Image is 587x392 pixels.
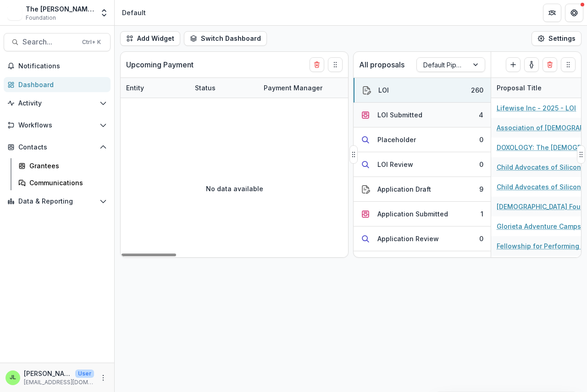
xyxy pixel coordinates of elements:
div: Communications [29,178,103,188]
a: Communications [15,175,111,190]
a: Grantees [15,158,111,173]
div: Payment Manager [258,83,328,93]
div: 9 [479,184,483,194]
div: Status [189,78,258,98]
div: Payment Manager [258,78,350,98]
span: Workflows [18,121,96,129]
div: Status [189,83,221,93]
div: Entity [121,78,189,98]
button: Open Activity [4,96,111,110]
button: Application Review0 [354,226,491,251]
div: 4 [479,110,483,120]
button: Open Data & Reporting [4,194,111,209]
button: Create Proposal [506,57,521,72]
button: Add Widget [120,31,180,46]
div: Application Draft [377,184,431,194]
div: LOI Submitted [377,110,422,120]
div: Application Review [377,234,439,243]
div: Placeholder [377,135,416,144]
div: The [PERSON_NAME] Foundation [26,4,94,14]
div: Grantees [29,161,103,171]
p: [EMAIL_ADDRESS][DOMAIN_NAME] [24,378,94,386]
div: Ctrl + K [80,37,103,47]
p: No data available [206,184,263,193]
button: Notifications [4,59,111,73]
button: Drag [561,57,576,72]
button: LOI260 [354,78,491,103]
span: Foundation [26,14,56,22]
span: Data & Reporting [18,198,96,205]
div: Proposal Title [491,83,547,93]
button: Drag [349,145,358,164]
button: Placeholder0 [354,127,491,152]
a: Dashboard [4,77,111,92]
button: Search... [4,33,111,51]
span: Notifications [18,62,107,70]
button: Delete card [310,57,324,72]
div: 1 [481,209,483,219]
div: LOI Review [377,160,413,169]
img: The Bolick Foundation [7,6,22,20]
span: Contacts [18,144,96,151]
button: Open Contacts [4,140,111,155]
p: Upcoming Payment [126,59,194,70]
button: Drag [328,57,343,72]
div: Application Submitted [377,209,448,219]
button: toggle-assigned-to-me [524,57,539,72]
button: LOI Submitted4 [354,103,491,127]
button: Settings [532,31,581,46]
div: 0 [479,234,483,243]
button: Partners [543,4,561,22]
p: All proposals [359,59,404,70]
p: User [75,370,94,378]
div: Dashboard [18,80,103,89]
div: Default [122,8,146,17]
button: Open entity switcher [98,4,111,22]
nav: breadcrumb [118,6,150,19]
button: Application Submitted1 [354,202,491,226]
button: Application Draft9 [354,177,491,202]
div: 0 [479,160,483,169]
p: [PERSON_NAME] [24,369,72,378]
button: Get Help [565,4,583,22]
button: Switch Dashboard [184,31,267,46]
div: 0 [479,135,483,144]
button: Drag [577,145,585,164]
button: Open Workflows [4,118,111,133]
button: LOI Review0 [354,152,491,177]
button: More [98,372,109,383]
div: Joye Lane [10,375,16,381]
div: Entity [121,83,150,93]
div: LOI [378,85,389,95]
a: Lifewise Inc - 2025 - LOI [497,103,576,113]
span: Activity [18,99,96,107]
button: Delete card [543,57,557,72]
span: Search... [22,38,77,46]
div: 260 [471,85,483,95]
